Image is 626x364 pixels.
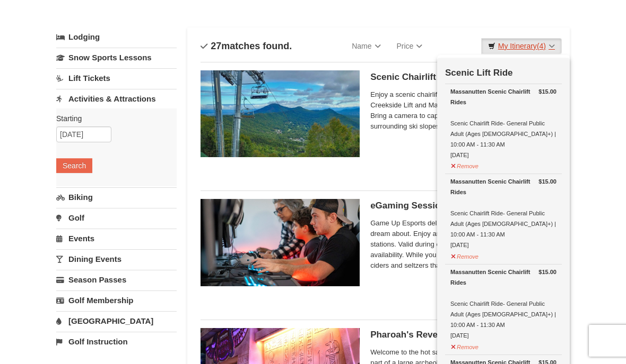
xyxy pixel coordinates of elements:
[450,158,479,171] button: Remove
[56,229,177,248] a: Events
[201,41,292,51] h4: matches found.
[56,48,177,67] a: Snow Sports Lessons
[56,187,177,207] a: Biking
[344,35,388,57] a: Name
[370,89,557,132] span: Enjoy a scenic chairlift ride up Massanutten’s signature Creekside Lift and Massanutten's NEW Pea...
[538,267,557,277] strong: $15.00
[370,218,557,271] span: Game Up Esports delivers an experience that gamers dream about. Enjoy an hour of game time at one...
[450,249,479,262] button: Remove
[450,86,557,160] div: Scenic Chairlift Ride- General Public Adult (Ages [DEMOGRAPHIC_DATA]+) | 10:00 AM - 11:30 AM [DATE]
[56,158,92,173] button: Search
[56,290,177,310] a: Golf Membership
[56,68,177,88] a: Lift Tickets
[450,339,479,352] button: Remove
[538,86,557,97] strong: $15.00
[56,113,169,124] label: Starting
[450,86,557,107] div: Massanutten Scenic Chairlift Rides
[538,176,557,187] strong: $15.00
[56,28,177,47] a: Lodging
[450,267,557,341] div: Scenic Chairlift Ride- General Public Adult (Ages [DEMOGRAPHIC_DATA]+) | 10:00 AM - 11:30 AM [DATE]
[450,176,557,197] div: Massanutten Scenic Chairlift Rides
[56,332,177,351] a: Golf Instruction
[201,70,360,157] img: 24896431-1-a2e2611b.jpg
[56,208,177,228] a: Golf
[211,41,221,51] span: 27
[537,42,546,50] span: (4)
[370,72,557,83] h5: Scenic Chairlift Ride | 10:00 AM - 11:30 AM
[201,199,360,286] img: 19664770-34-0b975b5b.jpg
[56,249,177,269] a: Dining Events
[445,68,513,78] strong: Scenic Lift Ride
[481,38,562,54] a: My Itinerary(4)
[370,201,557,211] h5: eGaming Session Time
[450,267,557,288] div: Massanutten Scenic Chairlift Rides
[370,330,557,340] h5: Pharoah's Revenge Escape Room- Military
[56,270,177,289] a: Season Passes
[56,311,177,331] a: [GEOGRAPHIC_DATA]
[389,35,431,57] a: Price
[56,89,177,108] a: Activities & Attractions
[450,176,557,250] div: Scenic Chairlift Ride- General Public Adult (Ages [DEMOGRAPHIC_DATA]+) | 10:00 AM - 11:30 AM [DATE]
